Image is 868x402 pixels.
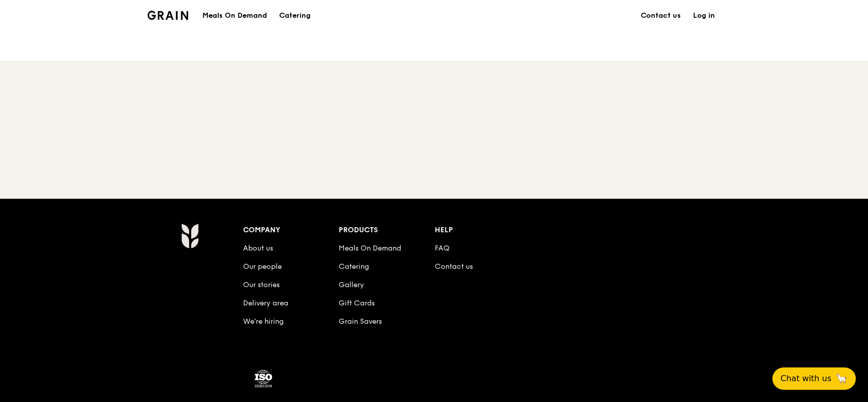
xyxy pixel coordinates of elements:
[243,223,339,237] div: Company
[339,317,382,326] a: Grain Savers
[243,281,280,289] a: Our stories
[339,299,375,307] a: Gift Cards
[181,223,199,249] img: Grain
[279,1,311,31] div: Catering
[243,262,282,271] a: Our people
[339,223,435,237] div: Products
[243,244,273,253] a: About us
[435,223,531,237] div: Help
[273,1,317,31] a: Catering
[835,373,848,385] span: 🦙
[635,1,687,31] a: Contact us
[772,367,856,390] button: Chat with us🦙
[339,244,401,253] a: Meals On Demand
[435,262,473,271] a: Contact us
[243,299,288,307] a: Delivery area
[435,244,450,253] a: FAQ
[339,262,369,271] a: Catering
[253,368,274,389] img: ISO Certified
[781,373,831,385] span: Chat with us
[339,281,364,289] a: Gallery
[687,1,721,31] a: Log in
[147,11,189,20] img: Grain
[202,11,267,21] h1: Meals On Demand
[243,317,284,326] a: We’re hiring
